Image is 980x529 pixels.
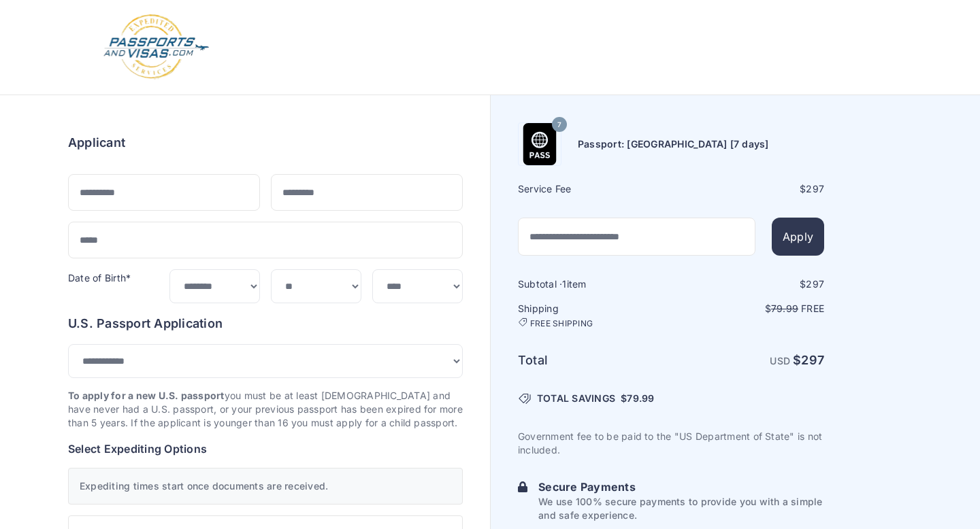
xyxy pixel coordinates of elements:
h6: U.S. Passport Application [68,314,463,333]
span: 1 [562,278,566,290]
strong: $ [793,353,824,367]
span: 79.99 [627,392,654,404]
p: $ [672,302,824,315]
span: 297 [806,278,824,290]
span: $ [621,392,654,405]
img: Logo [102,14,210,81]
span: 79.99 [771,303,798,314]
span: Free [801,303,824,314]
span: USD [770,355,790,366]
span: 7 [557,116,561,134]
div: $ [672,277,824,291]
span: 297 [801,353,824,367]
span: TOTAL SAVINGS [537,392,615,405]
p: you must be at least [DEMOGRAPHIC_DATA] and have never had a U.S. passport, or your previous pass... [68,389,463,430]
span: FREE SHIPPING [530,318,593,329]
h6: Select Expediting Options [68,441,463,457]
h6: Passport: [GEOGRAPHIC_DATA] [7 days] [578,137,769,151]
button: Apply [772,218,824,256]
h6: Shipping [518,302,670,329]
img: Product Name [519,123,561,165]
h6: Secure Payments [538,479,824,495]
div: $ [672,182,824,196]
h6: Applicant [68,133,125,152]
p: We use 100% secure payments to provide you with a simple and safe experience. [538,495,824,522]
p: Government fee to be paid to the "US Department of State" is not included. [518,430,824,457]
span: 297 [806,183,824,194]
label: Date of Birth* [68,272,131,284]
h6: Service Fee [518,182,670,196]
div: Expediting times start once documents are received. [68,468,463,505]
strong: To apply for a new U.S. passport [68,390,225,401]
h6: Total [518,351,670,370]
h6: Subtotal · item [518,277,670,291]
